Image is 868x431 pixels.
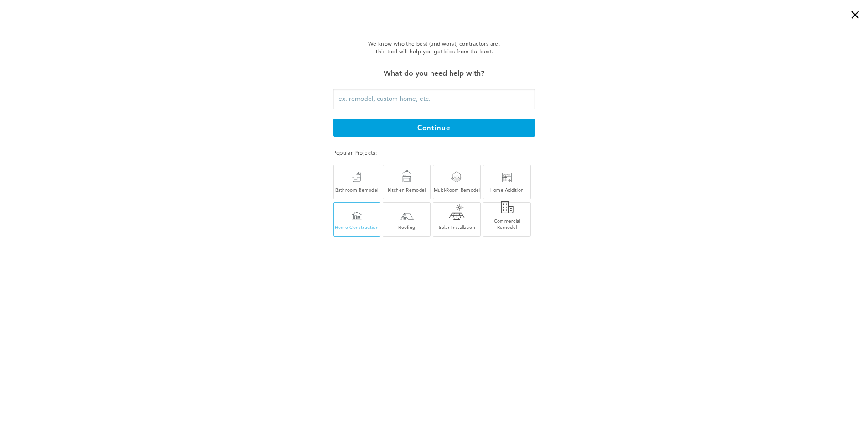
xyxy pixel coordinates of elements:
button: continue [333,119,535,137]
div: Roofing [383,224,430,230]
div: Solar Installation [433,224,480,230]
div: Home Addition [483,187,530,193]
div: Bathroom Remodel [334,187,380,193]
div: Popular Projects: [333,148,535,157]
div: What do you need help with? [333,67,535,80]
div: We know who the best (and worst) contractors are. This tool will help you get bids from the best. [288,40,581,56]
div: Kitchen Remodel [383,187,430,193]
div: Multi-Room Remodel [433,187,480,193]
input: ex. remodel, custom home, etc. [333,89,535,109]
div: Home Construction [334,224,380,230]
div: Commercial Remodel [483,218,530,230]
